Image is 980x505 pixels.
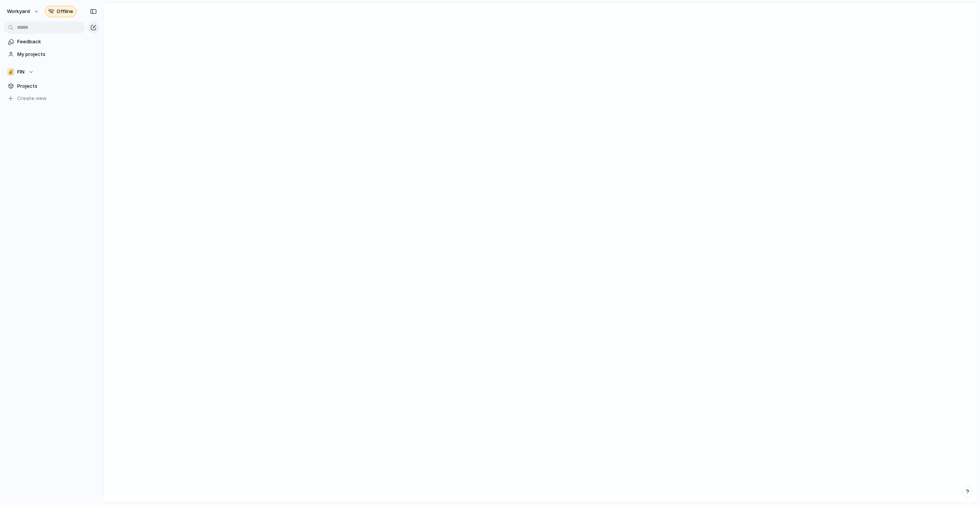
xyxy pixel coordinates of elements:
a: My projects [4,49,100,60]
span: My projects [17,51,97,58]
div: 💰 [7,68,15,76]
button: Create view [4,93,100,104]
span: Workyard [7,8,30,15]
button: Workyard [3,5,43,18]
span: Projects [17,82,97,90]
button: 💰FIN [4,66,100,78]
span: Create view [17,95,47,102]
a: Feedback [4,36,100,48]
span: FIN [17,68,24,76]
a: Projects [4,80,100,92]
span: Offline [57,8,73,15]
span: Feedback [17,38,97,46]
